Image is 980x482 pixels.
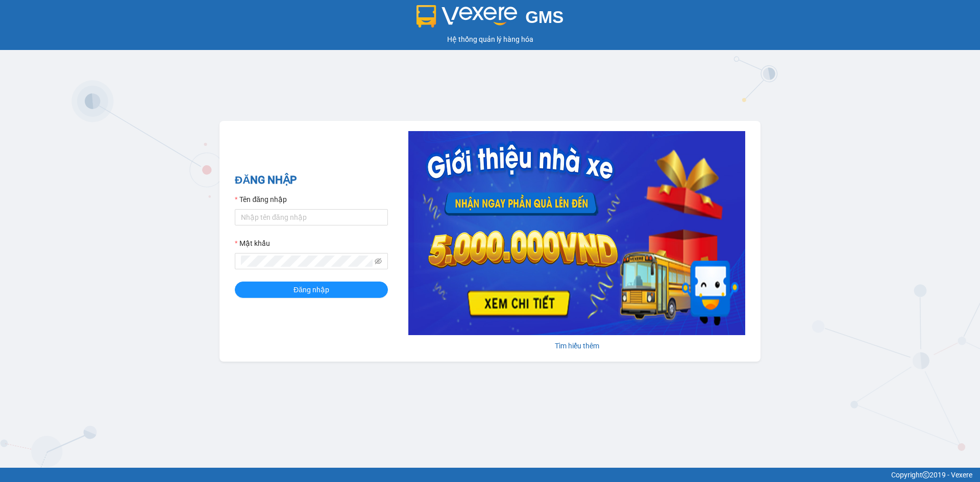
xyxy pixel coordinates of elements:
input: Tên đăng nhập [235,209,388,225]
div: Copyright 2019 - Vexere [8,469,972,480]
div: Tìm hiểu thêm [408,340,745,351]
button: Đăng nhập [235,282,388,298]
span: eye-invisible [375,258,382,265]
a: GMS [416,15,564,23]
label: Mật khẩu [235,238,270,249]
span: copyright [922,471,929,478]
img: banner-0 [408,131,745,335]
label: Tên đăng nhập [235,194,287,205]
h2: ĐĂNG NHẬP [235,172,388,189]
input: Mật khẩu [241,256,373,267]
span: Đăng nhập [293,284,329,295]
div: Hệ thống quản lý hàng hóa [3,34,977,45]
img: logo 2 [416,5,518,28]
span: GMS [525,8,563,27]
